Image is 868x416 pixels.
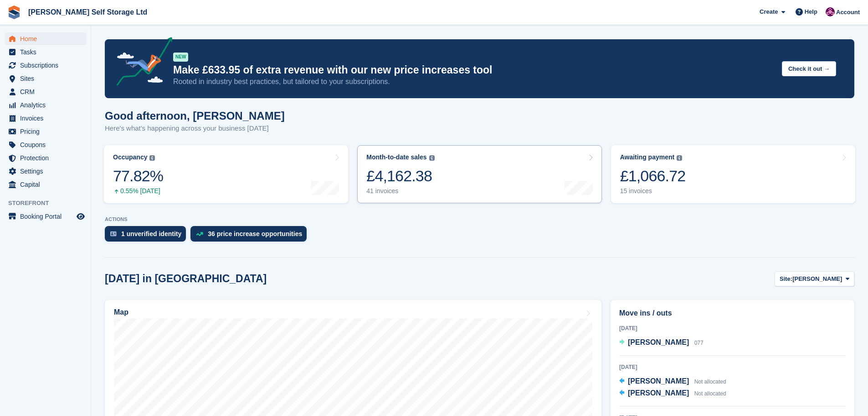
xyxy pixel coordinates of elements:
[173,63,775,77] p: Make £633.95 of extra revenue with our new price increases tool
[114,308,128,316] h2: Map
[121,230,181,237] div: 1 unverified identity
[628,389,689,397] span: [PERSON_NAME]
[619,363,846,371] div: [DATE]
[5,59,86,72] a: menu
[357,145,601,203] a: Month-to-date sales £4,162.38 41 invoices
[25,5,151,20] a: [PERSON_NAME] Self Storage Ltd
[7,5,21,19] img: stora-icon-8386f47178a22dfd0bd8f6a31ec36ba5ce8667c1dd55bd0f319d3a0aa187defe.svg
[366,187,434,195] div: 41 invoices
[366,153,426,161] div: Month-to-date sales
[694,390,726,397] span: Not allocated
[694,379,726,385] span: Not allocated
[5,72,86,85] a: menu
[20,99,75,111] span: Analytics
[20,125,75,138] span: Pricing
[208,230,302,237] div: 36 price increase opportunities
[20,72,75,85] span: Sites
[366,167,434,185] div: £4,162.38
[20,59,75,72] span: Subscriptions
[5,178,86,191] a: menu
[628,377,689,385] span: [PERSON_NAME]
[775,271,854,286] button: Site: [PERSON_NAME]
[173,77,775,87] p: Rooted in industry best practices, but tailored to your subscriptions.
[619,376,726,388] a: [PERSON_NAME] Not allocated
[104,145,348,203] a: Occupancy 77.82% 0.55% [DATE]
[826,7,835,16] img: Lydia Wild
[620,187,686,195] div: 15 invoices
[619,388,726,400] a: [PERSON_NAME] Not allocated
[5,165,86,178] a: menu
[5,46,86,58] a: menu
[149,155,155,161] img: icon-info-grey-7440780725fd019a000dd9b08b2336e03edf1995a4989e88bcd33f0948082b44.svg
[620,153,675,161] div: Awaiting payment
[620,167,686,185] div: £1,066.72
[619,337,704,349] a: [PERSON_NAME] 077
[190,226,311,246] a: 36 price increase opportunities
[694,340,704,346] span: 077
[780,274,792,284] span: Site:
[782,61,836,76] button: Check it out →
[677,155,682,161] img: icon-info-grey-7440780725fd019a000dd9b08b2336e03edf1995a4989e88bcd33f0948082b44.svg
[619,308,846,319] h2: Move ins / outs
[105,110,285,122] h1: Good afternoon, [PERSON_NAME]
[5,32,86,45] a: menu
[611,145,855,203] a: Awaiting payment £1,066.72 15 invoices
[173,53,188,62] div: NEW
[20,178,75,191] span: Capital
[105,216,854,222] p: ACTIONS
[110,231,117,237] img: verify_identity-adf6edd0f0f0b5bbfe63781bf79b02c33cf7c696d77639b501bdc392416b5a36.svg
[20,152,75,164] span: Protection
[619,324,846,332] div: [DATE]
[20,32,75,45] span: Home
[5,112,86,125] a: menu
[75,211,86,222] a: Preview store
[113,187,163,195] div: 0.55% [DATE]
[20,210,75,223] span: Booking Portal
[5,85,86,98] a: menu
[196,232,203,236] img: price_increase_opportunities-93ffe204e8149a01c8c9dc8f82e8f89637d9d84a8eef4429ea346261dce0b2c0.svg
[105,273,267,285] h2: [DATE] in [GEOGRAPHIC_DATA]
[760,7,778,16] span: Create
[105,226,190,246] a: 1 unverified identity
[628,338,689,346] span: [PERSON_NAME]
[5,99,86,111] a: menu
[20,165,75,178] span: Settings
[105,123,285,134] p: Here's what's happening across your business [DATE]
[20,112,75,125] span: Invoices
[5,210,86,223] a: menu
[5,125,86,138] a: menu
[5,152,86,164] a: menu
[113,153,147,161] div: Occupancy
[5,138,86,151] a: menu
[8,199,91,208] span: Storefront
[20,46,75,58] span: Tasks
[836,8,860,17] span: Account
[805,7,817,16] span: Help
[429,155,435,161] img: icon-info-grey-7440780725fd019a000dd9b08b2336e03edf1995a4989e88bcd33f0948082b44.svg
[109,37,173,89] img: price-adjustments-announcement-icon-8257ccfd72463d97f412b2fc003d46551f7dbcb40ab6d574587a9cd5c0d94...
[20,85,75,98] span: CRM
[792,274,842,284] span: [PERSON_NAME]
[113,167,163,185] div: 77.82%
[20,138,75,151] span: Coupons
